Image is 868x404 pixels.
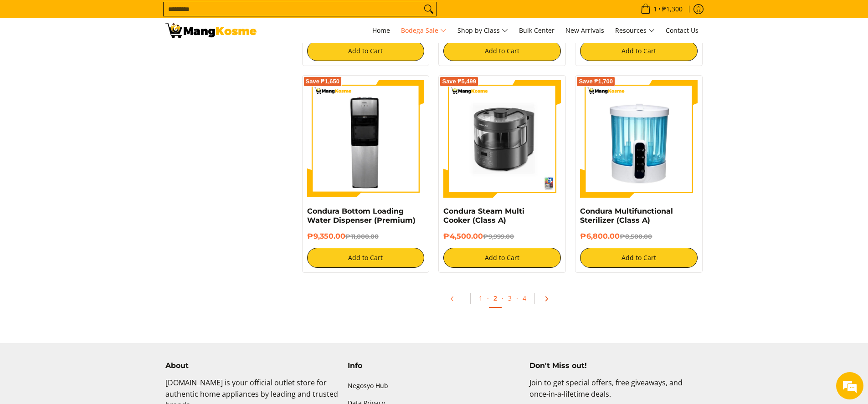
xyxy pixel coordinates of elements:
del: ₱8,500.00 [620,233,652,240]
a: Condura Multifunctional Sterilizer (Class A) [580,207,673,225]
a: New Arrivals [561,18,609,43]
span: · [487,294,489,302]
button: Add to Cart [307,41,425,61]
h6: ₱6,800.00 [580,232,698,241]
span: Save ₱1,700 [579,79,613,84]
a: Contact Us [661,18,703,43]
a: Home [368,18,395,43]
div: Chat with us now [47,51,153,63]
a: Bulk Center [514,18,559,43]
button: Add to Cart [443,41,561,61]
button: Add to Cart [580,41,698,61]
ul: Pagination [298,286,708,316]
del: ₱9,999.00 [483,233,514,240]
h6: ₱9,350.00 [307,232,425,241]
a: Bodega Sale [396,18,451,43]
h4: About [165,361,339,370]
span: ₱1,300 [661,6,684,12]
span: We're online! [53,115,126,207]
del: ₱11,000.00 [345,233,379,240]
a: 1 [474,289,487,307]
a: 4 [518,289,531,307]
span: New Arrivals [565,26,604,35]
span: Bodega Sale [401,25,447,36]
span: · [502,294,503,302]
span: Resources [615,25,655,36]
a: Resources [611,18,659,43]
span: · [516,294,518,302]
a: 2 [489,289,502,308]
h4: Don't Miss out! [529,361,703,370]
span: Save ₱1,650 [306,79,340,84]
span: Contact Us [666,26,699,35]
button: Add to Cart [307,248,425,268]
a: Condura Steam Multi Cooker (Class A) [443,207,524,225]
img: Condura Bottom Loading Water Dispenser (Premium) [307,80,425,198]
span: 1 [652,6,658,12]
button: Add to Cart [443,248,561,268]
span: Shop by Class [457,25,508,36]
span: • [638,4,685,14]
h6: ₱4,500.00 [443,232,561,241]
span: Bulk Center [519,26,555,35]
textarea: Type your message and hit 'Enter' [5,249,174,281]
span: Save ₱5,499 [442,79,476,84]
div: Minimize live chat window [149,5,171,26]
button: Add to Cart [580,248,698,268]
a: 3 [503,289,516,307]
img: Bodega Sale l Mang Kosme: Cost-Efficient &amp; Quality Home Appliances | Page 2 [165,23,257,38]
a: Shop by Class [453,18,513,43]
span: Home [372,26,390,35]
h4: Info [348,361,521,370]
a: Condura Bottom Loading Water Dispenser (Premium) [307,207,416,225]
img: Condura Steam Multi Cooker (Class A) [443,80,561,198]
img: Condura Multifunctional Sterilizer (Class A) [580,80,698,198]
a: Negosyo Hub [348,377,521,394]
nav: Main Menu [266,18,703,43]
button: Search [421,2,436,16]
